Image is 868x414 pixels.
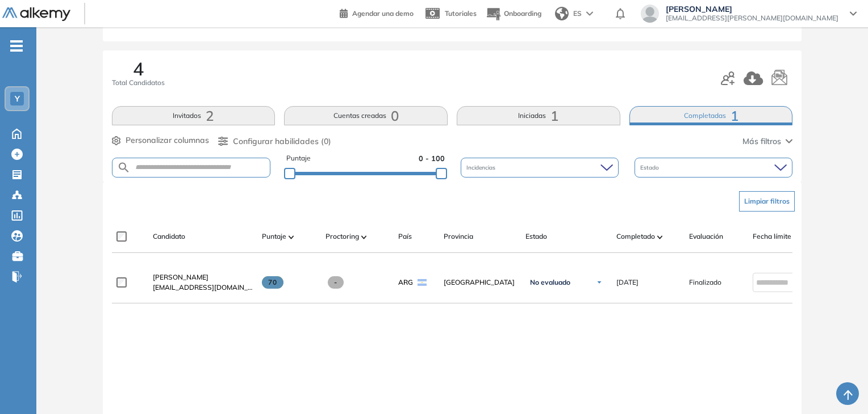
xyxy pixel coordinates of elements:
button: Configurar habilidades (0) [218,136,331,147]
span: No evaluado [530,278,570,287]
span: Total Candidatos [112,78,165,88]
span: [GEOGRAPHIC_DATA] [444,277,516,288]
button: Iniciadas1 [457,106,620,125]
span: Configurar habilidades (0) [233,136,331,147]
span: Tutoriales [445,9,477,18]
span: [EMAIL_ADDRESS][DOMAIN_NAME] [153,282,253,293]
span: Estado [525,231,547,242]
img: world [555,7,569,20]
span: Agendar una demo [352,9,414,18]
span: Más filtros [742,136,781,147]
span: ARG [398,277,413,288]
button: Limpiar filtros [739,191,795,212]
span: Evaluación [689,231,723,242]
img: [missing "en.ARROW_ALT" translation] [289,235,294,239]
button: Cuentas creadas0 [284,106,448,125]
button: Completadas1 [629,106,793,125]
span: 0 - 100 [419,153,445,164]
span: Fecha límite [753,231,791,242]
span: 4 [133,60,144,78]
img: ARG [418,279,427,286]
span: Provincia [444,231,473,242]
span: Onboarding [504,9,541,18]
span: [PERSON_NAME] [153,273,208,281]
img: Ícono de flecha [596,279,603,286]
span: País [398,231,412,242]
span: ES [573,9,582,19]
img: SEARCH_ALT [117,160,131,175]
span: [PERSON_NAME] [666,5,838,14]
button: Más filtros [742,136,792,147]
span: Y [15,94,20,103]
img: [missing "en.ARROW_ALT" translation] [657,235,663,239]
span: Estado [640,163,661,172]
span: Finalizado [689,277,721,288]
button: Onboarding [486,2,541,26]
img: Logo [2,7,70,22]
span: - [328,276,344,289]
button: Personalizar columnas [112,134,209,146]
img: arrow [586,11,593,16]
img: [missing "en.ARROW_ALT" translation] [361,235,367,239]
span: Puntaje [262,231,286,242]
span: [EMAIL_ADDRESS][PERSON_NAME][DOMAIN_NAME] [666,14,838,23]
i: - [10,45,23,47]
a: [PERSON_NAME] [153,272,253,282]
span: [DATE] [616,277,639,288]
button: Invitados2 [112,106,276,125]
span: Incidencias [466,163,498,172]
span: Proctoring [325,231,359,242]
div: Estado [635,158,792,178]
span: Candidato [153,231,185,242]
span: Completado [616,231,655,242]
a: Agendar una demo [340,6,414,19]
span: Personalizar columnas [126,134,209,146]
span: Puntaje [286,153,311,164]
div: Incidencias [461,158,619,178]
span: 70 [262,276,284,289]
